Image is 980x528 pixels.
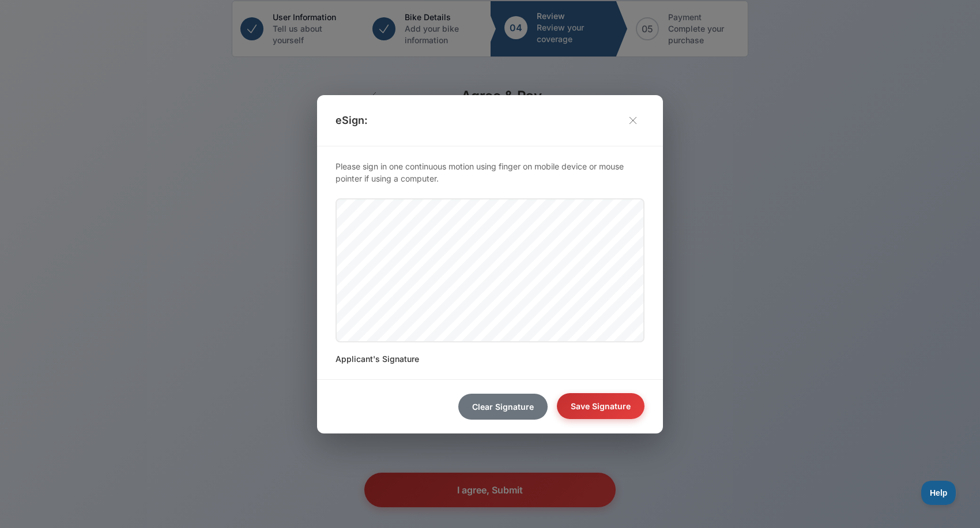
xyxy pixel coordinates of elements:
[336,160,644,184] p: Please sign in one continuous motion using finger on mobile device or mouse pointer if using a co...
[336,354,419,364] span: Applicant's Signature
[921,481,957,505] iframe: Toggle Customer Support
[336,112,368,128] h3: eSign:
[458,394,548,420] button: Clear Signature
[557,393,644,419] button: Save Signature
